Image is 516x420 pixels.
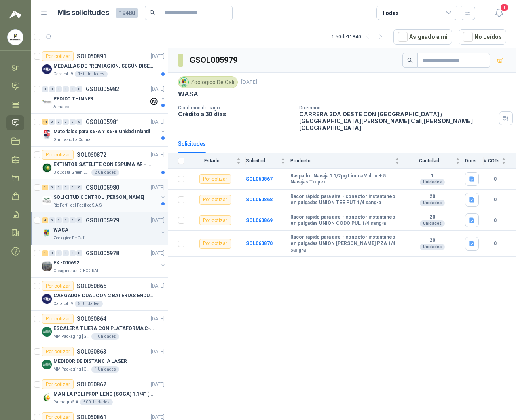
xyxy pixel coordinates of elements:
[75,301,103,307] div: 5 Unidades
[290,234,400,253] b: Racor rápido para aire - conector instantáneo en pulgadas UNION [PERSON_NAME] PZA 1/4 sang-a
[31,48,168,81] a: Por cotizarSOL060891[DATE] Company LogoMEDALLAS DE PREMIACION, SEGÚN DISEÑO ADJUNTO(ADJUNTAR COTI...
[53,194,144,201] p: SOLICITUD CONTROL [PERSON_NAME]
[42,119,48,125] div: 11
[42,51,74,61] div: Por cotizar
[77,349,106,354] p: SOL060863
[70,119,76,125] div: 0
[151,53,165,60] p: [DATE]
[332,30,387,43] div: 1 - 50 de 11840
[42,392,52,402] img: Company Logo
[151,217,165,224] p: [DATE]
[151,249,165,257] p: [DATE]
[80,399,113,405] div: 500 Unidades
[56,217,62,223] div: 0
[407,58,413,63] span: search
[484,217,506,224] b: 0
[42,261,52,271] img: Company Logo
[290,194,400,206] b: Racor rápido para aire - conector instantáneo en pulgadas UNION TEE PUT 1/4 sang-a
[53,325,154,333] p: ESCALERA TIJERA CON PLATAFORMA C-2347-03
[178,105,293,111] p: Condición de pago
[190,54,239,66] h3: GSOL005979
[246,197,273,203] b: SOL060868
[42,314,74,324] div: Por cotizar
[42,347,74,356] div: Por cotizar
[151,315,165,323] p: [DATE]
[77,53,106,59] p: SOL060891
[465,153,484,169] th: Docs
[42,327,52,337] img: Company Logo
[42,217,48,223] div: 4
[420,179,445,185] div: Unidades
[56,119,62,125] div: 0
[42,163,52,173] img: Company Logo
[42,86,48,92] div: 0
[63,217,69,223] div: 0
[86,86,119,92] p: GSOL005982
[53,95,93,103] p: PEDIDO THINNER
[91,169,119,176] div: 2 Unidades
[246,176,273,182] a: SOL060867
[459,29,506,45] button: No Leídos
[53,358,127,365] p: MEDIDOR DE DISTANCIA LASER
[404,237,460,244] b: 20
[246,241,273,246] a: SOL060870
[42,97,52,107] img: Company Logo
[70,86,76,92] div: 0
[299,105,496,111] p: Dirección
[49,217,55,223] div: 0
[8,30,23,45] img: Company Logo
[42,250,48,256] div: 1
[178,111,293,117] p: Crédito a 30 días
[42,196,52,205] img: Company Logo
[63,119,69,125] div: 0
[178,76,238,88] div: Zoologico De Cali
[76,86,82,92] div: 0
[404,214,460,221] b: 20
[77,316,106,322] p: SOL060864
[53,390,154,398] p: MANILA POLIPROPILENO (SOGA) 1.1/4" (32MM) marca tesicol
[420,200,445,206] div: Unidades
[31,311,168,343] a: Por cotizarSOL060864[DATE] Company LogoESCALERA TIJERA CON PLATAFORMA C-2347-03MM Packaging [GEOG...
[42,379,74,389] div: Por cotizar
[53,301,73,307] p: Caracol TV
[189,153,246,169] th: Estado
[86,217,119,223] p: GSOL005979
[393,29,452,45] button: Asignado a mi
[484,240,506,247] b: 0
[420,244,445,250] div: Unidades
[77,382,106,387] p: SOL060862
[53,399,78,405] p: Palmagro S.A
[151,151,165,159] p: [DATE]
[199,195,231,205] div: Por cotizar
[404,158,454,164] span: Cantidad
[404,153,465,169] th: Cantidad
[151,85,165,93] p: [DATE]
[53,104,69,110] p: Almatec
[246,153,290,169] th: Solicitud
[178,90,198,98] p: WASA
[199,215,231,225] div: Por cotizar
[77,152,106,158] p: SOL060872
[42,215,166,241] a: 4 0 0 0 0 0 GSOL005979[DATE] Company LogoWASAZoologico De Cali
[70,217,76,223] div: 0
[53,71,73,77] p: Caracol TV
[56,86,62,92] div: 0
[53,235,85,241] p: Zoologico De Cali
[53,136,91,143] p: Gimnasio La Colina
[42,248,166,274] a: 1 0 0 0 0 0 GSOL005978[DATE] Company LogoEX -000692Oleaginosas [GEOGRAPHIC_DATA][PERSON_NAME]
[42,183,166,209] a: 1 0 0 0 0 0 GSOL005980[DATE] Company LogoSOLICITUD CONTROL [PERSON_NAME]Rio Fertil del Pacífico S...
[77,414,106,420] p: SOL060861
[76,185,82,190] div: 0
[484,158,500,164] span: # COTs
[75,71,108,77] div: 150 Unidades
[70,185,76,190] div: 0
[76,217,82,223] div: 0
[404,194,460,200] b: 20
[86,185,119,190] p: GSOL005980
[42,150,74,160] div: Por cotizar
[299,111,496,131] p: CARRERA 2DA OESTE CON [GEOGRAPHIC_DATA] / [GEOGRAPHIC_DATA][PERSON_NAME] Cali , [PERSON_NAME][GEO...
[246,158,279,164] span: Solicitud
[42,228,52,238] img: Company Logo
